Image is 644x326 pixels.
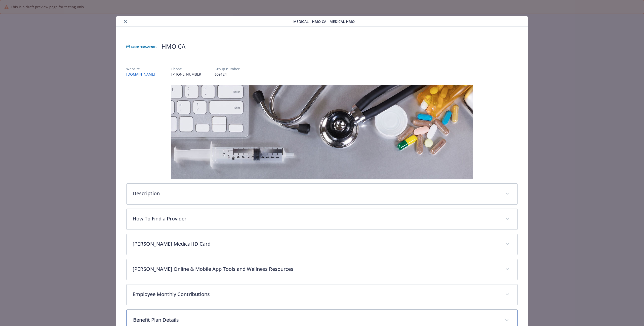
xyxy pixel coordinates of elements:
div: [PERSON_NAME] Medical ID Card [127,234,517,255]
p: Benefit Plan Details [133,316,499,324]
p: Group number [215,66,240,72]
p: Description [133,190,499,197]
p: 609124 [215,72,240,77]
div: Employee Monthly Contributions [127,284,517,305]
div: [PERSON_NAME] Online & Mobile App Tools and Wellness Resources [127,259,517,280]
img: banner [171,85,473,179]
a: [DOMAIN_NAME] [126,72,159,77]
p: [PHONE_NUMBER] [171,72,203,77]
span: Medical - HMO CA - Medical HMO [293,19,355,24]
p: [PERSON_NAME] Online & Mobile App Tools and Wellness Resources [133,265,499,273]
h2: HMO CA [162,42,185,51]
p: How To Find a Provider [133,215,499,222]
img: Kaiser Permanente Insurance Company [126,39,156,54]
p: Phone [171,66,203,72]
p: [PERSON_NAME] Medical ID Card [133,240,499,248]
div: How To Find a Provider [127,209,517,230]
button: close [122,18,128,24]
p: Website [126,66,159,72]
div: Description [127,184,517,204]
p: Employee Monthly Contributions [133,290,499,298]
